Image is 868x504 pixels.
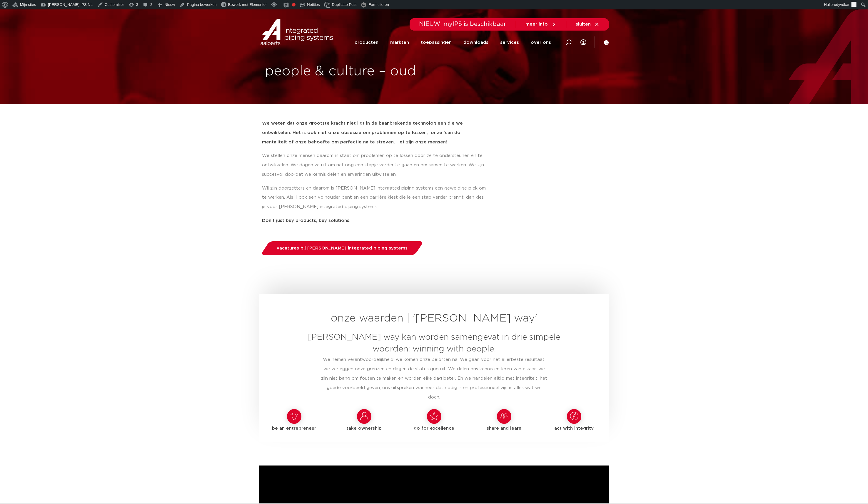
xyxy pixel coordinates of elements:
h3: [PERSON_NAME] way kan worden samengevat in drie simpele woorden: winning with people. [305,331,564,355]
h2: onze waarden | '[PERSON_NAME] way' [259,312,609,326]
h5: go for excellence [402,424,466,433]
a: vacatures bij [PERSON_NAME] integrated piping systems [261,241,424,255]
span: rodyvdkar [833,2,849,7]
span: sluiten [576,22,591,26]
a: toepassingen [421,31,452,54]
h5: share and learn [472,424,536,433]
a: services [500,31,519,54]
a: over ons [531,31,551,54]
nav: Menu [580,30,586,54]
h5: act with integrity [542,424,606,433]
h5: be an entrepreneur [262,424,326,433]
a: markten [390,31,409,54]
p: We nemen verantwoordelijkheid: we komen onze beloften na. We gaan voor het allerbeste resultaat: ... [320,355,548,402]
a: meer info [525,22,557,27]
h1: people & culture – oud [265,62,431,81]
span: Bewerk met Elementor [228,2,267,7]
p: Wij zijn doorzetters en daarom is [PERSON_NAME] integrated piping systems een geweldige plek om t... [262,184,487,212]
strong: We weten dat onze grootste kracht niet ligt in de baanbrekende technologieën die we ontwikkelen. ... [262,121,463,144]
p: We stellen onze mensen daarom in staat om problemen op te lossen door ze te ondersteunen en te on... [262,151,487,179]
a: producten [355,31,378,54]
a: downloads [463,31,488,54]
span: NIEUW: myIPS is beschikbaar [419,21,506,27]
span: meer info [525,22,548,26]
h5: take ownership [332,424,396,433]
span: vacatures bij [PERSON_NAME] integrated piping systems [277,246,408,250]
div: Focus keyphrase niet ingevuld [292,3,296,6]
nav: Menu [355,31,551,54]
a: sluiten [576,22,600,27]
strong: Don’t just buy products, buy solutions. [262,218,350,223]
